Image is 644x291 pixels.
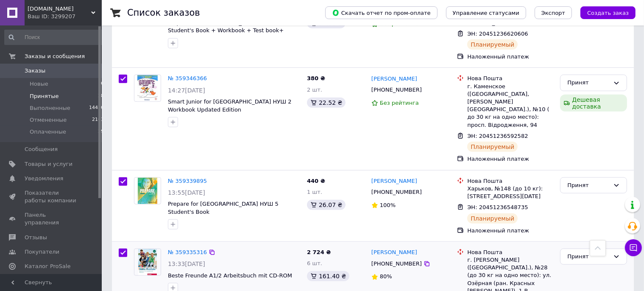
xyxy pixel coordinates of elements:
[168,201,279,215] a: Prepare for [GEOGRAPHIC_DATA] НУШ 5 Student's Book
[168,249,207,255] a: № 359335316
[625,239,642,256] button: Чат с покупателем
[371,260,422,267] span: [PHONE_NUMBER]
[467,227,553,235] div: Наложенный платеж
[587,10,629,16] span: Создать заказ
[168,178,207,184] a: № 359339895
[4,30,105,45] input: Поиск
[28,13,102,20] div: Ваш ID: 3299207
[30,116,67,124] span: Отмененные
[541,10,565,16] span: Экспорт
[101,80,104,88] span: 0
[25,248,59,256] span: Покупатели
[467,155,553,163] div: Наложенный платеж
[134,177,161,204] a: Фото товару
[580,6,636,19] button: Создать заказ
[560,95,627,112] div: Дешевая доставка
[380,273,392,280] span: 80%
[168,75,207,81] a: № 359346366
[25,53,85,60] span: Заказы и сообщения
[307,75,325,81] span: 380 ₴
[467,31,528,37] span: ЭН: 20451236620606
[371,189,422,195] span: [PHONE_NUMBER]
[134,249,161,276] a: Фото товару
[371,87,422,93] span: [PHONE_NUMBER]
[467,39,518,50] div: Планируемый
[25,211,78,227] span: Панель управления
[30,92,59,100] span: Принятые
[567,78,610,87] div: Принят
[467,53,553,61] div: Наложенный платеж
[307,260,322,266] span: 6 шт.
[168,260,205,267] span: 13:33[DATE]
[30,128,66,136] span: Оплаченные
[467,142,518,152] div: Планируемый
[28,5,91,13] span: Inozemna.com.ua
[307,178,325,184] span: 440 ₴
[25,263,70,270] span: Каталог ProSale
[25,67,45,75] span: Заказы
[371,249,417,257] a: [PERSON_NAME]
[467,185,553,200] div: Харьков, №148 (до 10 кг): [STREET_ADDRESS][DATE]
[25,160,72,168] span: Товары и услуги
[446,6,526,19] button: Управление статусами
[467,75,553,82] div: Нова Пошта
[168,189,205,196] span: 13:55[DATE]
[307,98,346,108] div: 22.52 ₴
[25,175,63,182] span: Уведомления
[467,249,553,256] div: Нова Пошта
[307,249,331,255] span: 2 724 ₴
[127,8,200,18] h1: Список заказов
[89,104,104,112] span: 14420
[92,116,104,124] span: 2103
[98,92,104,100] span: 28
[138,249,157,275] img: Фото товару
[98,128,104,136] span: 29
[307,189,322,195] span: 1 шт.
[380,202,396,208] span: 100%
[307,87,322,93] span: 2 шт.
[467,133,528,139] span: ЭН: 20451236592582
[138,178,158,204] img: Фото товару
[467,213,518,224] div: Планируемый
[380,100,419,106] span: Без рейтинга
[134,75,161,102] a: Фото товару
[307,200,346,210] div: 26.07 ₴
[535,6,572,19] button: Экспорт
[168,272,292,279] a: Beste Freunde A1/2 Arbeitsbuch mit CD-ROM
[25,145,58,153] span: Сообщения
[572,9,636,16] a: Создать заказ
[30,80,48,88] span: Новые
[567,181,610,190] div: Принят
[25,189,78,204] span: Показатели работы компании
[467,204,528,210] span: ЭН: 20451236548735
[168,87,205,94] span: 14:27[DATE]
[467,83,553,129] div: г. Каменское ([GEOGRAPHIC_DATA], [PERSON_NAME][GEOGRAPHIC_DATA].), №10 ( до 30 кг на одно место):...
[371,75,417,83] a: [PERSON_NAME]
[25,234,47,241] span: Отзывы
[307,271,349,281] div: 161.40 ₴
[168,98,292,113] a: Smart Junior for [GEOGRAPHIC_DATA] НУШ 2 Workbook Updated Edition
[137,75,158,101] img: Фото товару
[467,177,553,185] div: Нова Пошта
[325,6,438,19] button: Скачать отчет по пром-оплате
[371,177,417,185] a: [PERSON_NAME]
[567,252,610,261] div: Принят
[453,10,519,16] span: Управление статусами
[332,9,431,17] span: Скачать отчет по пром-оплате
[30,104,70,112] span: Выполненные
